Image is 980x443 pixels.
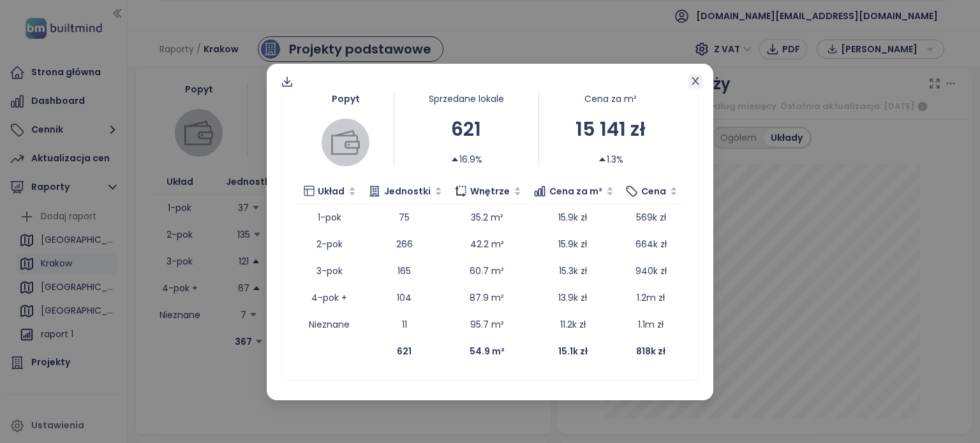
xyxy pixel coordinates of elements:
[297,204,361,231] td: 1-pok
[450,155,459,164] span: caret-up
[635,265,667,277] span: 940k zł
[690,76,701,86] span: close
[688,75,702,89] button: Close
[397,345,412,358] b: 621
[539,114,683,144] div: 15 141 zł
[384,184,431,198] span: Jednostki
[394,92,538,106] div: Sprzedane lokale
[331,128,360,157] img: wallet
[559,265,587,277] span: 15.3k zł
[598,155,607,164] span: caret-up
[447,258,526,284] td: 60.7 m²
[539,92,683,106] div: Cena za m²
[598,152,623,166] div: 1.3%
[297,231,361,258] td: 2-pok
[558,291,587,304] span: 13.9k zł
[447,231,526,258] td: 42.2 m²
[637,291,665,304] span: 1.2m zł
[297,258,361,284] td: 3-pok
[361,311,447,338] td: 11
[636,345,665,358] b: 818k zł
[297,92,394,106] div: Popyt
[361,204,447,231] td: 75
[635,238,667,251] span: 664k zł
[638,318,664,331] span: 1.1m zł
[558,345,588,358] b: 15.1k zł
[470,345,505,358] b: 54.9 m²
[447,311,526,338] td: 95.7 m²
[361,258,447,284] td: 165
[361,231,447,258] td: 266
[470,184,510,198] span: Wnętrze
[558,238,587,251] span: 15.9k zł
[318,184,345,198] span: Układ
[447,284,526,311] td: 87.9 m²
[549,184,602,198] span: Cena za m²
[560,318,586,331] span: 11.2k zł
[450,152,482,166] div: 16.9%
[636,211,666,224] span: 569k zł
[447,204,526,231] td: 35.2 m²
[361,284,447,311] td: 104
[297,311,361,338] td: Nieznane
[394,114,538,144] div: 621
[641,184,666,198] span: Cena
[558,211,587,224] span: 15.9k zł
[297,284,361,311] td: 4-pok +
